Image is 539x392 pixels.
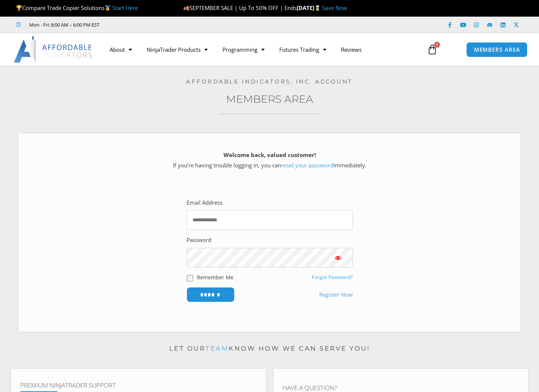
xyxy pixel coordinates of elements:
[226,93,313,105] a: Members Area
[272,41,334,58] a: Futures Trading
[315,5,320,11] img: ⌛
[105,5,110,11] img: 🥇
[139,41,215,58] a: NinjaTrader Products
[283,384,519,392] h4: Have A Question?
[215,41,272,58] a: Programming
[102,41,139,58] a: About
[197,273,233,281] label: Remember Me
[312,274,353,280] a: Forgot Password?
[20,382,257,389] h4: Premium NinjaTrader Support
[31,150,508,171] p: If you’re having trouble logging in, you can immediately.
[110,21,221,28] iframe: Customer reviews powered by Trustpilot
[205,345,229,352] a: team
[187,198,222,208] label: Email Address
[297,4,322,11] strong: [DATE]
[187,235,211,245] label: Password
[112,4,138,11] a: Start Here
[281,161,333,169] a: reset your password
[11,343,528,355] p: Let our know how we can serve you!
[224,151,316,158] strong: Welcome back, valued customer!
[102,41,420,58] nav: Menu
[184,5,189,11] img: 🍂
[319,290,353,300] a: Register Now
[16,5,22,11] img: 🏆
[14,36,93,63] img: LogoAI | Affordable Indicators – NinjaTrader
[466,42,528,57] a: MEMBERS AREA
[186,78,353,85] a: Affordable Indicators, Inc. Account
[323,248,353,267] button: Show password
[474,47,520,52] span: MEMBERS AREA
[322,4,347,11] a: Save Now
[27,20,99,29] span: Mon - Fri: 8:00 AM – 6:00 PM EST
[416,39,448,60] a: 0
[16,4,138,11] span: Compare Trade Copier Solutions
[434,42,440,48] span: 0
[334,41,369,58] a: Reviews
[183,4,297,11] span: SEPTEMBER SALE | Up To 50% OFF | Ends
